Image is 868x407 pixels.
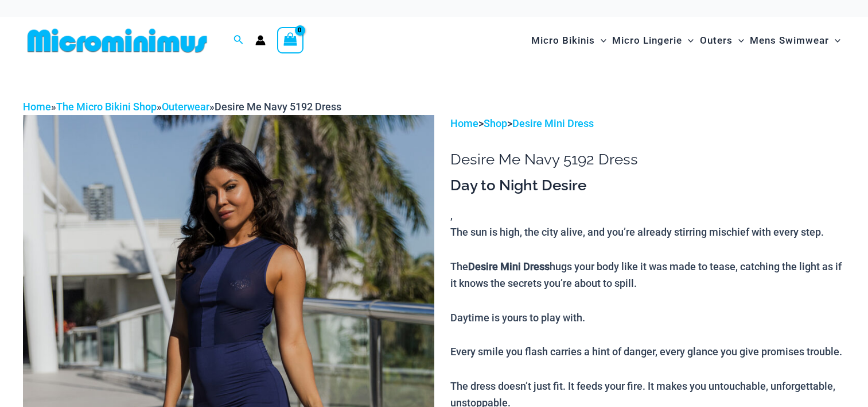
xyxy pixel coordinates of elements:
b: Desire Mini Dress [468,260,550,272]
a: Micro LingerieMenu ToggleMenu Toggle [609,23,696,58]
span: Menu Toggle [682,26,694,55]
span: Desire Me Navy 5192 Dress [215,101,341,113]
a: Desire Mini Dress [512,117,594,129]
a: Mens SwimwearMenu ToggleMenu Toggle [747,23,843,58]
a: View Shopping Cart, empty [277,27,303,53]
a: The Micro Bikini Shop [56,101,157,113]
span: Micro Bikinis [531,26,595,55]
h3: Day to Night Desire [450,176,845,195]
a: OutersMenu ToggleMenu Toggle [697,23,747,58]
span: Micro Lingerie [612,26,682,55]
a: Shop [484,117,507,129]
a: Home [23,101,51,113]
nav: Site Navigation [527,21,845,60]
a: Outerwear [162,101,209,113]
a: Home [450,117,478,129]
p: > > [450,115,845,132]
a: Micro BikinisMenu ToggleMenu Toggle [528,23,609,58]
img: MM SHOP LOGO FLAT [23,28,212,53]
span: Menu Toggle [595,26,606,55]
span: Mens Swimwear [750,26,829,55]
span: Outers [700,26,733,55]
h1: Desire Me Navy 5192 Dress [450,151,845,168]
span: » » » [23,101,341,113]
span: Menu Toggle [829,26,840,55]
span: Menu Toggle [733,26,744,55]
a: Account icon link [255,35,266,45]
a: Search icon link [233,33,244,48]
